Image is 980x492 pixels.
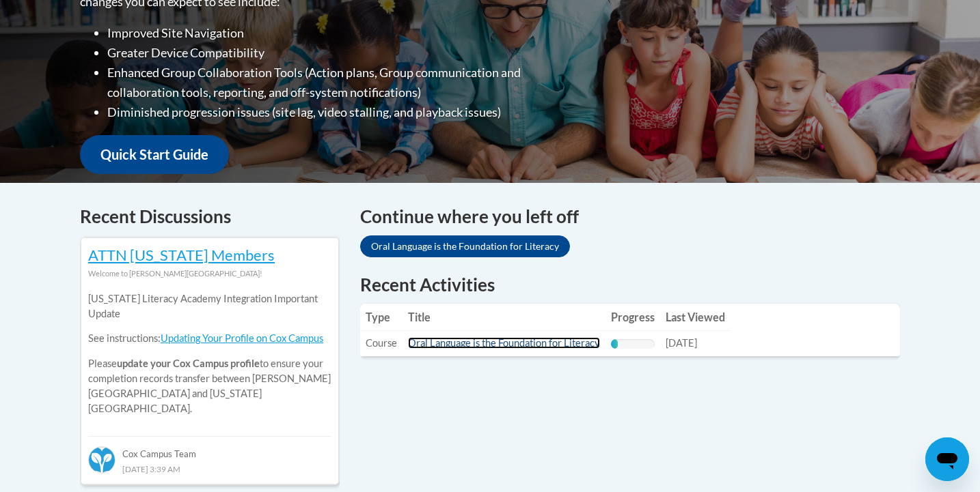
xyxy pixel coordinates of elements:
div: Welcome to [PERSON_NAME][GEOGRAPHIC_DATA]! [88,266,331,281]
li: Diminished progression issues (site lag, video stalling, and playback issues) [107,102,575,122]
h4: Continue where you left off [360,203,900,230]
p: See instructions: [88,331,331,346]
a: ATTN [US_STATE] Members [88,246,275,264]
th: Type [360,304,403,331]
div: Progress, % [611,339,618,349]
li: Improved Site Navigation [107,23,575,43]
a: Quick Start Guide [80,135,229,174]
div: Please to ensure your completion records transfer between [PERSON_NAME][GEOGRAPHIC_DATA] and [US_... [88,281,331,426]
a: Updating Your Profile on Cox Campus [161,332,323,344]
th: Progress [605,304,660,331]
th: Title [403,304,605,331]
span: Course [366,337,397,349]
li: Enhanced Group Collaboration Tools (Action plans, Group communication and collaboration tools, re... [107,63,575,102]
p: [US_STATE] Literacy Academy Integration Important Update [88,291,331,321]
a: Oral Language is the Foundation for Literacy [408,337,600,349]
iframe: Button to launch messaging window [925,437,969,481]
b: update your Cox Campus profile [117,358,260,369]
span: [DATE] [666,337,697,349]
a: Oral Language is the Foundation for Literacy [360,235,570,257]
img: Cox Campus Team [88,446,115,474]
div: [DATE] 3:39 AM [88,461,331,476]
h4: Recent Discussions [80,203,340,230]
div: Cox Campus Team [88,436,331,461]
li: Greater Device Compatibility [107,43,575,63]
th: Last Viewed [660,304,731,331]
h1: Recent Activities [360,272,900,297]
